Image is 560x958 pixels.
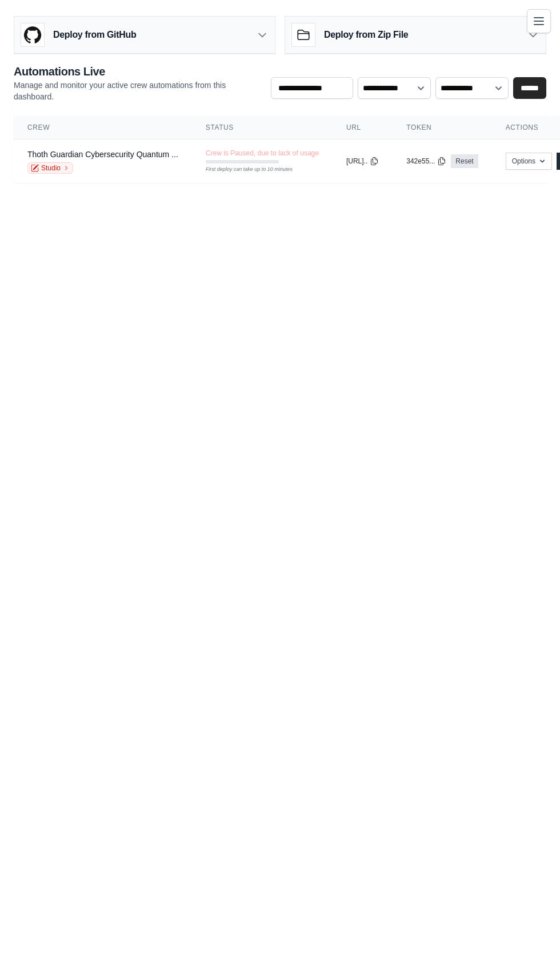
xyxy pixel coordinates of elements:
[393,116,491,139] th: Token
[27,150,178,159] a: Thoth Guardian Cybersecurity Quantum ...
[14,79,262,102] p: Manage and monitor your active crew automations from this dashboard.
[14,116,192,139] th: Crew
[406,157,446,166] button: 342e55...
[14,63,262,79] h2: Automations Live
[53,28,136,42] h3: Deploy from GitHub
[206,166,279,174] div: First deploy can take up to 10 minutes
[506,153,552,170] button: Options
[527,9,551,33] button: Toggle navigation
[27,162,73,174] a: Studio
[192,116,333,139] th: Status
[21,23,44,46] img: GitHub Logo
[324,28,408,42] h3: Deploy from Zip File
[206,149,319,158] span: Crew is Paused, due to lack of usage
[451,154,478,168] a: Reset
[333,116,393,139] th: URL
